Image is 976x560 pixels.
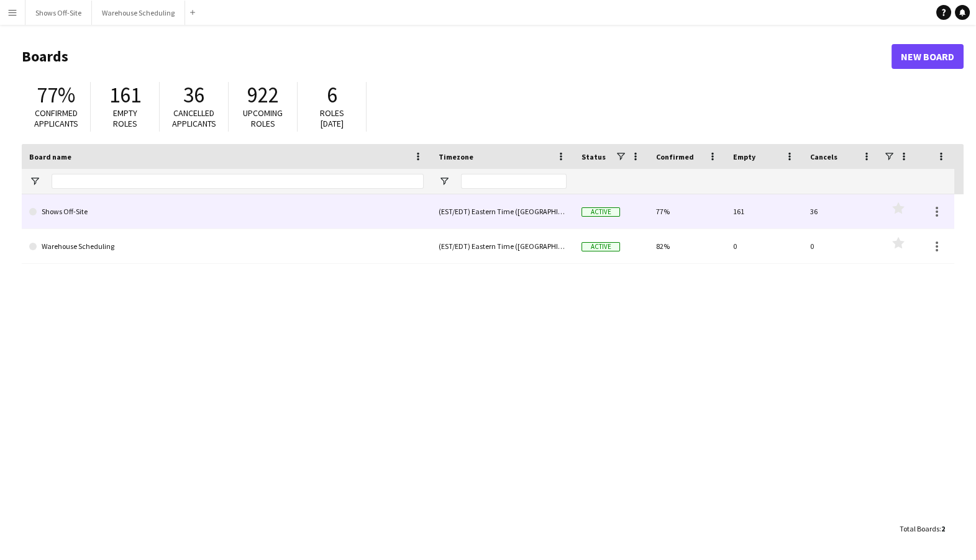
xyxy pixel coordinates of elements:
[581,207,620,217] span: Active
[25,1,92,25] button: Shows Off-Site
[243,107,283,129] span: Upcoming roles
[29,194,424,229] a: Shows Off-Site
[37,81,75,109] span: 77%
[803,229,880,263] div: 0
[52,174,424,189] input: Board name Filter Input
[803,194,880,228] div: 36
[439,152,473,161] span: Timezone
[892,44,964,69] a: New Board
[733,152,755,161] span: Empty
[109,81,141,109] span: 161
[22,47,892,66] h1: Boards
[726,229,803,263] div: 0
[29,229,424,264] a: Warehouse Scheduling
[461,174,567,189] input: Timezone Filter Input
[92,1,185,25] button: Warehouse Scheduling
[581,152,606,161] span: Status
[320,107,344,129] span: Roles [DATE]
[172,107,216,129] span: Cancelled applicants
[649,229,726,263] div: 82%
[327,81,337,109] span: 6
[810,152,837,161] span: Cancels
[431,194,574,228] div: (EST/EDT) Eastern Time ([GEOGRAPHIC_DATA] & [GEOGRAPHIC_DATA])
[113,107,137,129] span: Empty roles
[900,517,945,541] div: :
[726,194,803,228] div: 161
[29,176,40,187] button: Open Filter Menu
[247,81,279,109] span: 922
[581,242,620,251] span: Active
[656,152,694,161] span: Confirmed
[431,229,574,263] div: (EST/EDT) Eastern Time ([GEOGRAPHIC_DATA] & [GEOGRAPHIC_DATA])
[649,194,726,228] div: 77%
[34,107,78,129] span: Confirmed applicants
[900,524,939,533] span: Total Boards
[183,81,204,109] span: 36
[439,176,450,187] button: Open Filter Menu
[29,152,71,161] span: Board name
[941,524,945,533] span: 2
